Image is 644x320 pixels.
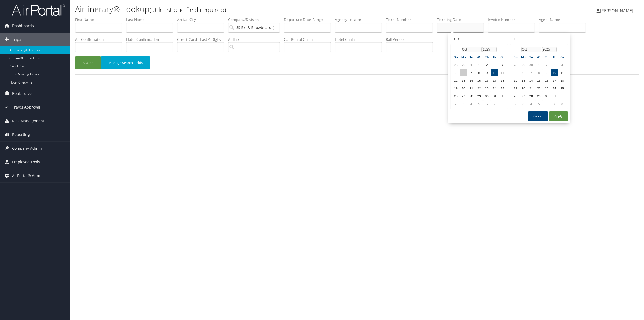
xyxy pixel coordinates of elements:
[543,77,550,84] td: 16
[460,53,467,61] th: Mo
[475,77,483,84] td: 15
[520,100,527,107] td: 3
[512,69,519,76] td: 5
[75,56,101,69] button: Search
[528,69,535,76] td: 7
[12,142,42,155] span: Company Admin
[468,92,475,100] td: 28
[528,53,535,61] th: Tu
[491,53,498,61] th: Fr
[491,69,498,76] td: 10
[596,3,639,19] a: [PERSON_NAME]
[559,92,566,100] td: 1
[499,77,506,84] td: 18
[475,92,483,100] td: 29
[535,61,543,69] td: 1
[491,77,498,84] td: 17
[12,128,30,141] span: Reporting
[535,77,543,84] td: 15
[551,69,558,76] td: 10
[460,92,467,100] td: 27
[437,17,488,22] label: Ticketing Date
[528,92,535,100] td: 28
[551,77,558,84] td: 17
[483,92,491,100] td: 30
[551,61,558,69] td: 3
[452,53,459,61] th: Su
[551,53,558,61] th: Fr
[12,19,34,33] span: Dashboards
[284,17,335,22] label: Departure Date Range
[535,85,543,92] td: 22
[460,69,467,76] td: 6
[475,85,483,92] td: 22
[559,53,566,61] th: Sa
[452,92,459,100] td: 26
[450,36,508,42] h4: From
[126,17,177,22] label: Last Name
[520,69,527,76] td: 6
[460,100,467,107] td: 3
[475,61,483,69] td: 1
[512,85,519,92] td: 19
[460,77,467,84] td: 13
[520,85,527,92] td: 20
[499,61,506,69] td: 4
[452,85,459,92] td: 19
[12,87,33,100] span: Book Travel
[468,69,475,76] td: 7
[559,69,566,76] td: 11
[528,100,535,107] td: 4
[483,100,491,107] td: 6
[520,53,527,61] th: Mo
[75,17,126,22] label: First Name
[488,17,539,22] label: Invoice Number
[543,61,550,69] td: 2
[483,61,491,69] td: 2
[528,77,535,84] td: 14
[559,61,566,69] td: 4
[543,53,550,61] th: Th
[149,5,226,14] small: (at least one field required)
[535,100,543,107] td: 5
[460,61,467,69] td: 29
[528,61,535,69] td: 30
[12,100,40,114] span: Travel Approval
[512,100,519,107] td: 2
[491,85,498,92] td: 24
[543,100,550,107] td: 6
[483,77,491,84] td: 16
[512,77,519,84] td: 12
[512,53,519,61] th: Su
[551,92,558,100] td: 31
[75,3,451,15] h1: Airtinerary® Lookup
[468,77,475,84] td: 14
[101,56,150,69] button: Manage Search Fields
[535,69,543,76] td: 8
[543,92,550,100] td: 30
[12,169,44,182] span: AirPortal® Admin
[520,92,527,100] td: 27
[452,100,459,107] td: 2
[491,100,498,107] td: 7
[520,77,527,84] td: 13
[386,37,437,42] label: Rail Vendor
[543,69,550,76] td: 9
[452,69,459,76] td: 5
[468,53,475,61] th: Tu
[12,155,40,169] span: Employee Tools
[499,85,506,92] td: 25
[549,111,568,121] button: Apply
[499,53,506,61] th: Sa
[468,61,475,69] td: 30
[600,8,633,14] span: [PERSON_NAME]
[475,69,483,76] td: 8
[468,100,475,107] td: 4
[539,17,590,22] label: Agent Name
[75,37,126,42] label: Air Confirmation
[483,85,491,92] td: 23
[499,100,506,107] td: 8
[559,77,566,84] td: 18
[491,92,498,100] td: 31
[228,17,284,22] label: Company/Division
